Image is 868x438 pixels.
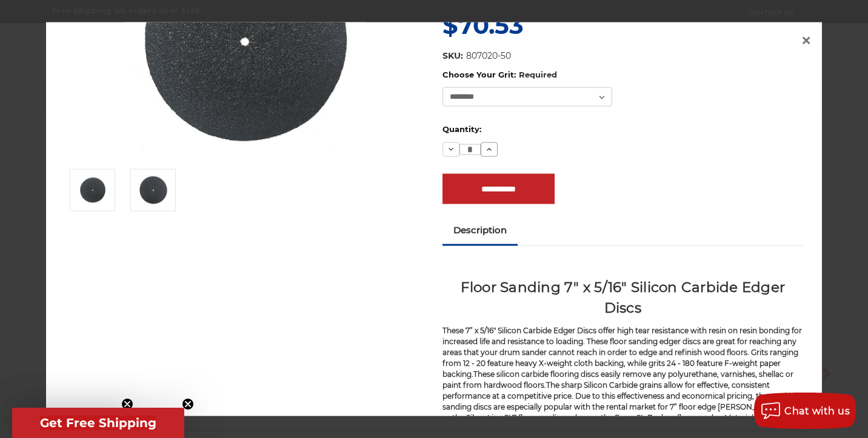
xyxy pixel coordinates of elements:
[442,124,803,136] label: Quantity:
[519,70,557,79] small: Required
[784,405,850,417] span: Chat with us
[182,398,194,410] button: Close teaser
[12,408,184,438] div: Get Free ShippingClose teaser
[466,50,511,62] dd: 807020-50
[442,217,518,244] a: Description
[40,416,156,430] span: Get Free Shipping
[796,31,816,50] a: Close
[754,393,856,429] button: Chat with us
[442,10,524,40] span: $70.53
[78,175,108,205] img: 7" x 5/16" Silicon Carbide Floor Sanding Edger Disc Coarse
[442,50,463,62] dt: SKU:
[442,69,803,81] label: Choose Your Grit:
[461,278,786,316] strong: Floor Sanding 7" x 5/16" Silicon Carbide Edger Discs
[138,175,169,205] img: 7" x 5/16" Silicon Carbide Floor Sanding Edger Disc Fine
[121,398,133,410] button: Close teaser
[442,369,793,389] span: These silicon carbide flooring discs easily remove any polyurethane, varnishes, shellac or paint ...
[801,28,812,52] span: ×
